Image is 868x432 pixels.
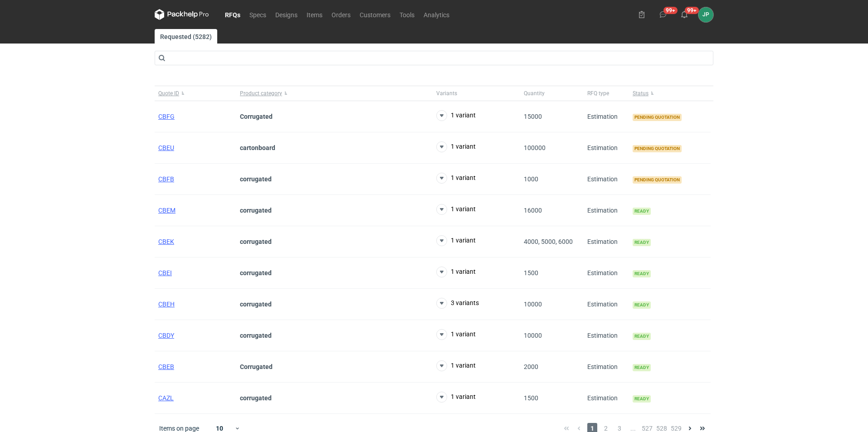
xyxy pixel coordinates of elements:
button: Product category [236,86,433,101]
span: 16000 [524,207,542,214]
div: Estimation [584,383,629,414]
button: JP [698,7,713,22]
a: CBEK [158,238,174,245]
span: Pending quotation [633,176,682,184]
a: CBEH [158,301,175,308]
strong: Corrugated [240,113,273,120]
span: Quantity [524,90,545,97]
div: Estimation [584,132,629,164]
div: Estimation [584,320,629,351]
a: Specs [245,9,271,20]
button: Quote ID [155,86,236,101]
span: 100000 [524,144,546,151]
strong: corrugated [240,175,272,183]
button: 99+ [656,7,670,22]
span: Ready [633,239,651,246]
span: 15000 [524,113,542,120]
button: Status [629,86,711,101]
span: Ready [633,301,651,309]
div: Estimation [584,257,629,289]
span: 1000 [524,175,538,183]
a: CBEB [158,363,174,370]
div: Estimation [584,164,629,195]
button: 1 variant [436,204,476,215]
a: CAZL [158,394,174,402]
a: Tools [395,9,419,20]
span: 1500 [524,269,538,277]
div: Estimation [584,195,629,226]
span: 2000 [524,363,538,370]
span: 10000 [524,332,542,339]
strong: cartonboard [240,144,275,151]
div: Estimation [584,289,629,320]
button: 1 variant [436,235,476,246]
div: Justyna Powała [698,7,713,22]
span: Ready [633,333,651,340]
span: 10000 [524,301,542,308]
div: Estimation [584,101,629,132]
a: CBEI [158,269,172,277]
span: Ready [633,270,651,277]
strong: corrugated [240,269,272,277]
strong: corrugated [240,238,272,245]
button: 3 variants [436,298,479,309]
span: Pending quotation [633,145,682,152]
span: Ready [633,395,651,403]
a: Items [302,9,327,20]
a: Orders [327,9,355,20]
a: Requested (5282) [155,29,217,44]
span: Status [633,90,649,97]
a: CBDY [158,332,174,339]
button: 1 variant [436,173,476,184]
span: Quote ID [158,90,179,97]
button: 1 variant [436,110,476,121]
strong: corrugated [240,394,272,402]
a: CBEM [158,207,176,214]
span: Ready [633,364,651,371]
a: RFQs [220,9,245,20]
button: 99+ [677,7,692,22]
span: Product category [240,90,282,97]
strong: corrugated [240,332,272,339]
strong: corrugated [240,301,272,308]
a: Customers [355,9,395,20]
a: CBFG [158,113,175,120]
button: 1 variant [436,360,476,371]
span: RFQ type [587,90,609,97]
button: 1 variant [436,329,476,340]
a: CBEU [158,144,174,151]
button: 1 variant [436,141,476,152]
svg: Packhelp Pro [155,9,209,20]
a: Designs [271,9,302,20]
button: 1 variant [436,392,476,403]
button: 1 variant [436,267,476,277]
a: CBFB [158,175,174,183]
a: Analytics [419,9,454,20]
span: Pending quotation [633,114,682,121]
strong: corrugated [240,207,272,214]
div: Estimation [584,351,629,383]
span: 1500 [524,394,538,402]
div: Estimation [584,226,629,257]
span: Ready [633,208,651,215]
span: 4000, 5000, 6000 [524,238,573,245]
strong: Corrugated [240,363,273,370]
span: Variants [436,90,457,97]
